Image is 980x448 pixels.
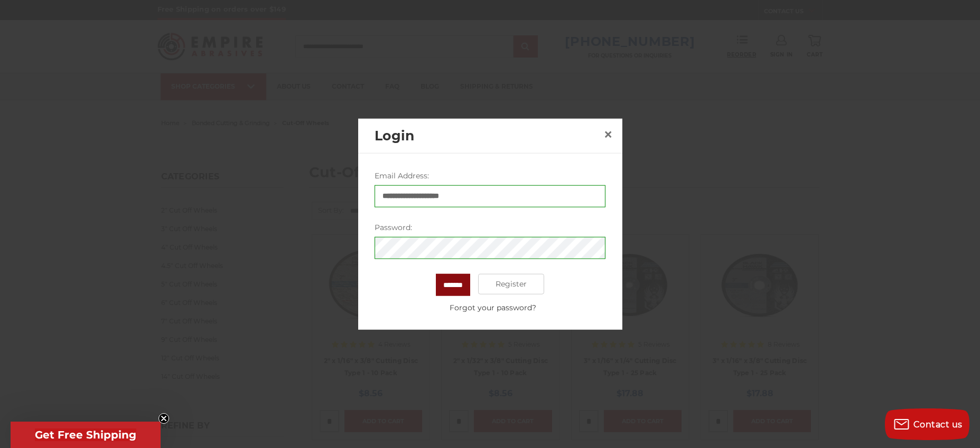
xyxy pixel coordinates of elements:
button: Contact us [885,408,969,440]
a: Forgot your password? [380,302,605,313]
button: Close teaser [158,413,169,424]
h2: Login [375,126,600,146]
label: Email Address: [375,170,605,181]
a: Close [600,126,617,143]
label: Password: [375,222,605,233]
span: × [603,124,613,145]
span: Get Free Shipping [35,428,136,441]
div: Get Free ShippingClose teaser [11,422,161,448]
span: Contact us [913,420,963,430]
a: Register [478,273,544,294]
